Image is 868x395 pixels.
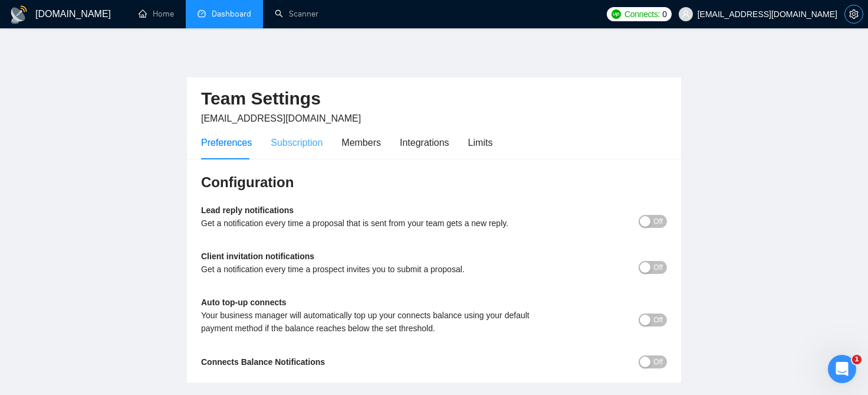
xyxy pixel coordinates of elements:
div: Get a notification every time a prospect invites you to submit a proposal. [201,263,551,276]
div: Subscription [271,135,323,150]
b: Auto top-up connects [201,298,287,307]
a: searchScanner [275,9,318,19]
div: Members [341,135,381,150]
div: Get a notification every time a proposal that is sent from your team gets a new reply. [201,217,551,230]
b: Lead reply notifications [201,205,294,215]
b: Connects Balance Notifications [201,357,325,367]
span: 1 [852,355,862,364]
img: logo [9,5,28,24]
span: Off [653,355,663,368]
span: Off [653,314,663,327]
h3: Configuration [201,173,667,192]
a: homeHome [139,9,174,19]
iframe: Intercom live chat [828,355,856,383]
span: Off [653,261,663,274]
a: setting [844,9,863,19]
span: Connects: [624,8,660,21]
div: Your business manager will automatically top up your connects balance using your default payment ... [201,309,551,335]
span: [EMAIL_ADDRESS][DOMAIN_NAME] [201,113,361,123]
div: Limits [468,135,493,150]
div: Preferences [201,135,252,150]
span: user [682,10,690,18]
a: dashboardDashboard [198,9,251,19]
img: upwork-logo.png [611,9,621,19]
span: setting [845,9,863,19]
span: Off [653,215,663,228]
div: Integrations [400,135,449,150]
span: 0 [662,8,667,21]
h2: Team Settings [201,87,667,111]
b: Client invitation notifications [201,252,314,261]
button: setting [844,5,863,24]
